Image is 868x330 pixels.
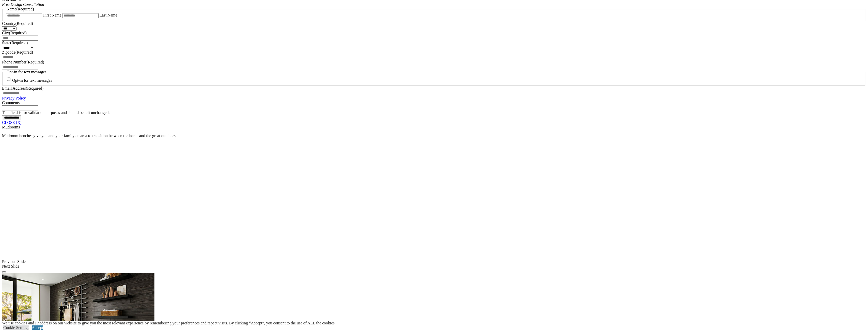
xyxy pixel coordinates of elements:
[32,325,43,330] a: Accept
[26,86,43,90] span: (Required)
[6,7,35,11] legend: Name
[2,125,20,129] span: Mudrooms
[2,86,43,90] label: Email Address
[6,70,47,74] legend: Opt-in for text messages
[2,134,866,138] p: Mudroom benches give you and your family an area to transition between the home and the great out...
[2,264,866,269] div: Next Slide
[2,96,26,100] a: Privacy Policy
[2,321,336,325] div: We use cookies and IP address on our website to give you the most relevant experience by remember...
[2,31,27,35] label: City
[9,31,27,35] span: (Required)
[15,50,33,54] span: (Required)
[2,120,22,125] a: CLOSE (X)
[2,2,44,7] em: Free Design Consultation
[2,271,6,273] button: Click here to pause slide show
[43,13,61,17] label: First Name
[3,325,29,330] a: Cookie Settings
[2,101,20,105] label: Comments
[2,110,866,115] div: This field is for validation purposes and should be left unchanged.
[2,41,28,45] label: State
[2,60,44,64] label: Phone Number
[10,41,28,45] span: (Required)
[16,7,34,11] span: (Required)
[100,13,117,17] label: Last Name
[26,60,44,64] span: (Required)
[2,259,866,264] div: Previous Slide
[15,21,33,26] span: (Required)
[2,21,33,26] label: Country
[2,50,33,54] label: Zipcode
[12,78,52,83] label: Opt-in for text messages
